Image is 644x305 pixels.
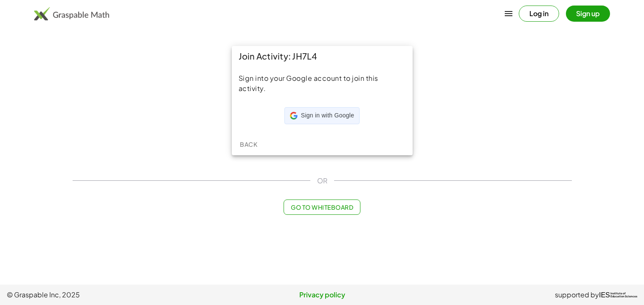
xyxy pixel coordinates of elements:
div: Sign into your Google account to join this activity. [239,73,406,94]
button: Log in [519,6,559,22]
span: supported by [555,290,599,300]
span: © Graspable Inc, 2025 [7,290,217,300]
span: IES [599,291,610,299]
a: Privacy policy [217,290,427,300]
a: IESInstitute ofEducation Sciences [599,290,637,300]
span: Sign in with Google [301,111,354,120]
span: Institute of Education Sciences [610,292,637,298]
span: Back [240,140,257,148]
button: Back [235,137,262,152]
button: Sign up [566,6,610,22]
button: Go to Whiteboard [284,200,360,215]
span: Go to Whiteboard [291,203,353,211]
span: OR [317,176,327,186]
div: Sign in with Google [284,107,360,124]
div: Join Activity: JH7L4 [232,46,413,66]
